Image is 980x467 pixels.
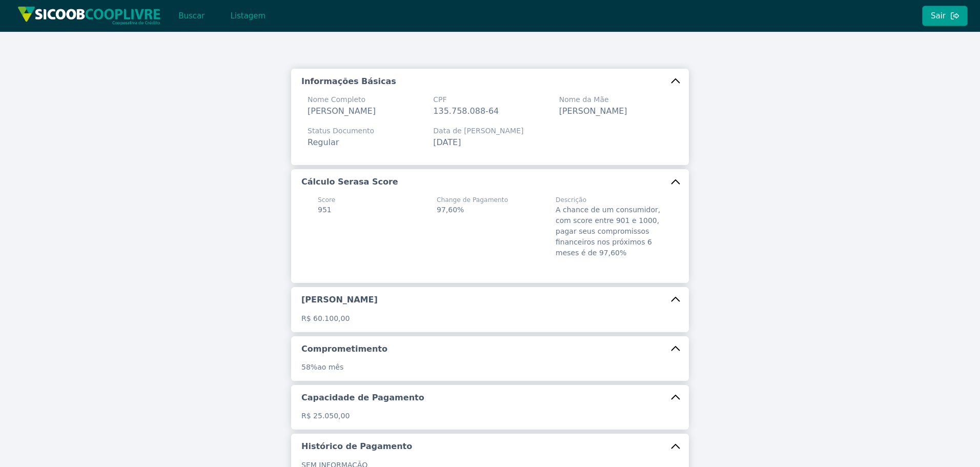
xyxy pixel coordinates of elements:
button: Listagem [221,6,274,26]
h5: [PERSON_NAME] [301,294,378,306]
span: Nome Completo [308,94,376,105]
button: Comprometimento [291,336,689,362]
span: Regular [308,137,339,147]
h5: Histórico de Pagamento [301,441,412,452]
span: 135.758.088-64 [433,106,499,116]
button: Cálculo Serasa Score [291,169,689,195]
span: Data de [PERSON_NAME] [433,126,523,136]
button: [PERSON_NAME] [291,287,689,313]
p: ao mês [301,362,679,373]
h5: Informações Básicas [301,76,396,87]
img: img/sicoob_cooplivre.png [17,6,161,25]
span: Status Documento [308,126,374,136]
span: R$ 60.100,00 [301,314,350,322]
button: Buscar [170,6,213,26]
span: A chance de um consumidor, com score entre 901 e 1000, pagar seus compromissos financeiros nos pr... [556,206,660,257]
span: Descrição [556,195,662,205]
h5: Cálculo Serasa Score [301,176,398,188]
button: Capacidade de Pagamento [291,385,689,411]
span: CPF [433,94,499,105]
h5: Comprometimento [301,343,387,355]
span: Score [318,195,335,205]
h5: Capacidade de Pagamento [301,392,424,403]
span: R$ 25.050,00 [301,412,350,420]
span: [PERSON_NAME] [559,106,627,116]
span: 58% [301,363,317,371]
button: Informações Básicas [291,69,689,94]
span: 97,60% [437,206,464,214]
span: Change de Pagamento [437,195,508,205]
span: [DATE] [433,137,461,147]
span: Nome da Mãe [559,94,627,105]
span: 951 [318,206,332,214]
button: Histórico de Pagamento [291,434,689,459]
span: [PERSON_NAME] [308,106,376,116]
button: Sair [922,6,968,26]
